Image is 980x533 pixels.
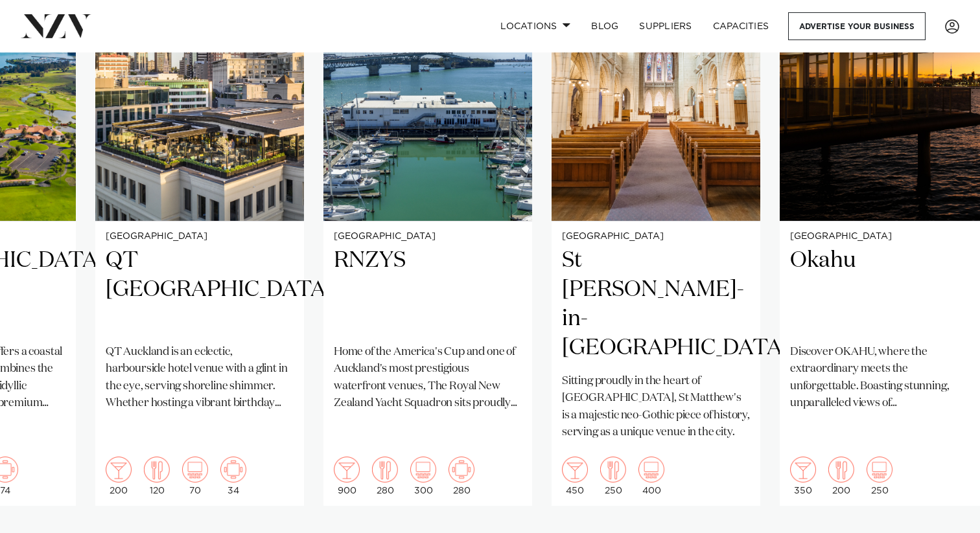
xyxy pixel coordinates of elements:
[220,457,246,482] img: meeting.png
[106,232,294,242] small: [GEOGRAPHIC_DATA]
[372,457,398,482] img: dining.png
[581,12,629,40] a: BLOG
[106,457,132,482] img: cocktail.png
[490,12,581,40] a: Locations
[788,12,926,40] a: Advertise your business
[790,344,978,412] p: Discover OKAHU, where the extraordinary meets the unforgettable. Boasting stunning, unparalleled ...
[182,457,208,482] img: theatre.png
[21,14,91,38] img: nzv-logo.png
[106,457,132,495] div: 200
[182,457,208,495] div: 70
[638,457,664,495] div: 400
[703,12,780,40] a: Capacities
[828,457,854,495] div: 200
[562,457,588,495] div: 450
[629,12,702,40] a: SUPPLIERS
[600,457,626,495] div: 250
[562,246,750,363] h2: St [PERSON_NAME]-in-[GEOGRAPHIC_DATA]
[144,457,170,495] div: 120
[334,232,522,242] small: [GEOGRAPHIC_DATA]
[144,457,170,482] img: dining.png
[372,457,398,495] div: 280
[410,457,436,495] div: 300
[334,246,522,334] h2: RNZYS
[790,457,816,495] div: 350
[334,457,360,482] img: cocktail.png
[106,344,294,412] p: QT Auckland is an eclectic, harbourside hotel venue with a glint in the eye, serving shoreline sh...
[867,457,892,495] div: 250
[334,344,522,412] p: Home of the America's Cup and one of Auckland's most prestigious waterfront venues, The Royal New...
[449,457,474,495] div: 280
[334,457,360,495] div: 900
[449,457,474,482] img: meeting.png
[638,457,664,482] img: theatre.png
[600,457,626,482] img: dining.png
[220,457,246,495] div: 34
[790,246,978,334] h2: Okahu
[562,373,750,441] p: Sitting proudly in the heart of [GEOGRAPHIC_DATA], St Matthew's is a majestic neo-Gothic piece of...
[790,232,978,242] small: [GEOGRAPHIC_DATA]
[867,457,892,482] img: theatre.png
[562,457,588,482] img: cocktail.png
[410,457,436,482] img: theatre.png
[828,457,854,482] img: dining.png
[790,457,816,482] img: cocktail.png
[106,246,294,334] h2: QT [GEOGRAPHIC_DATA]
[562,232,750,242] small: [GEOGRAPHIC_DATA]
